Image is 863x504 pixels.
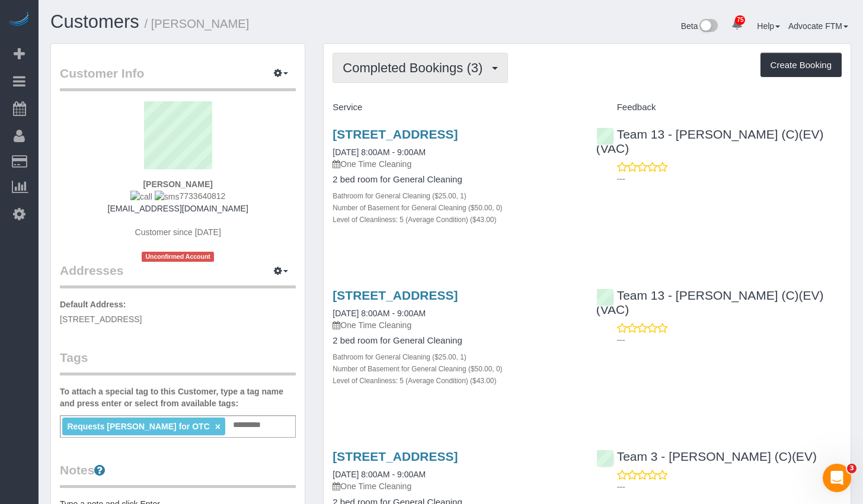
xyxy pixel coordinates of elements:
[596,102,842,113] h4: Feedback
[596,288,824,316] a: Team 13 - [PERSON_NAME] (C)(EV)(VAC)
[145,17,250,30] small: / [PERSON_NAME]
[596,450,817,463] a: Team 3 - [PERSON_NAME] (C)(EV)
[333,480,578,492] p: One Time Cleaning
[333,309,426,318] a: [DATE] 8:00AM - 9:00AM
[333,365,502,373] small: Number of Basement for General Cleaning ($50.00, 0)
[617,173,842,185] p: ---
[333,288,458,302] a: [STREET_ADDRESS]
[50,11,139,32] a: Customers
[735,15,745,25] span: 75
[681,21,718,31] a: Beta
[67,422,209,431] span: Requests [PERSON_NAME] for OTC
[333,353,466,361] small: Bathroom for General Cleaning ($25.00, 1)
[596,127,824,155] a: Team 13 - [PERSON_NAME] (C)(EV)(VAC)
[333,204,502,212] small: Number of Basement for General Cleaning ($50.00, 0)
[60,386,296,409] label: To attach a special tag to this Customer, type a tag name and press enter or select from availabl...
[333,175,578,185] h4: 2 bed room for General Cleaning
[847,464,856,473] span: 3
[617,334,842,346] p: ---
[333,377,496,385] small: Level of Cleanliness: 5 (Average Condition) ($43.00)
[135,227,221,237] span: Customer since [DATE]
[333,158,578,170] p: One Time Cleaning
[333,216,496,224] small: Level of Cleanliness: 5 (Average Condition) ($43.00)
[130,191,152,203] img: call
[60,461,296,488] legend: Notes
[333,450,458,463] a: [STREET_ADDRESS]
[60,65,296,91] legend: Customer Info
[143,179,212,189] strong: [PERSON_NAME]
[155,191,180,203] img: sms
[215,422,220,432] a: ×
[333,319,578,331] p: One Time Cleaning
[7,12,31,28] img: Automaid Logo
[823,464,851,492] iframe: Intercom live chat
[617,481,842,493] p: ---
[333,127,458,141] a: [STREET_ADDRESS]
[333,102,578,113] h4: Service
[108,204,248,213] a: [EMAIL_ADDRESS][DOMAIN_NAME]
[757,21,780,31] a: Help
[788,21,848,31] a: Advocate FTM
[698,19,718,34] img: New interface
[333,470,426,479] a: [DATE] 8:00AM - 9:00AM
[333,336,578,346] h4: 2 bed room for General Cleaning
[333,147,426,157] a: [DATE] 8:00AM - 9:00AM
[60,298,126,310] label: Default Address:
[333,192,466,200] small: Bathroom for General Cleaning ($25.00, 1)
[142,252,214,262] span: Unconfirmed Account
[760,53,842,78] button: Create Booking
[725,12,749,38] a: 75
[60,314,142,324] span: [STREET_ADDRESS]
[130,191,225,201] span: 7733640812
[333,53,508,83] button: Completed Bookings (3)
[343,60,488,75] span: Completed Bookings (3)
[60,349,296,375] legend: Tags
